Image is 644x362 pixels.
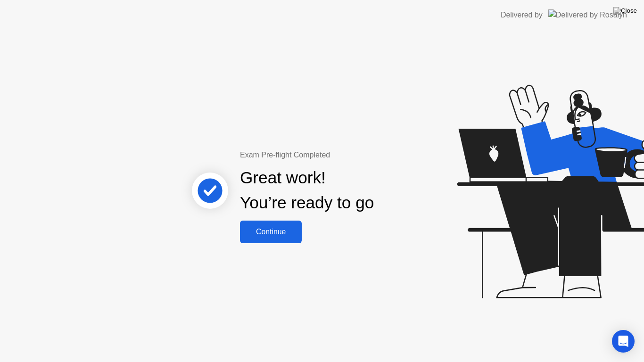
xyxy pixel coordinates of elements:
[243,228,299,236] div: Continue
[240,165,374,215] div: Great work! You’re ready to go
[548,9,627,20] img: Delivered by Rosalyn
[501,9,543,21] div: Delivered by
[240,221,302,243] button: Continue
[613,7,637,15] img: Close
[240,149,435,161] div: Exam Pre-flight Completed
[612,330,635,353] div: Open Intercom Messenger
